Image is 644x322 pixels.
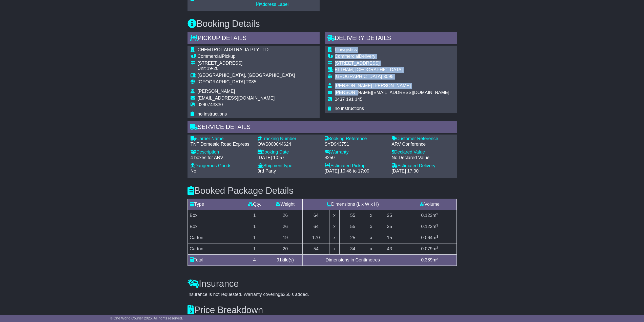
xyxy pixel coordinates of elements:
[198,54,222,59] span: Commercial
[258,136,320,142] div: Tracking Number
[421,213,432,218] span: 0.123
[198,96,275,101] span: [EMAIL_ADDRESS][DOMAIN_NAME]
[421,246,432,251] span: 0.079
[329,232,339,243] td: x
[188,121,457,135] div: Service Details
[421,224,432,229] span: 0.123
[303,255,403,266] td: Dimensions in Centimetres
[268,255,303,266] td: kilo(s)
[188,186,457,196] h3: Booked Package Details
[366,210,376,221] td: x
[188,32,320,46] div: Pickup Details
[339,210,366,221] td: 55
[335,83,411,88] span: [PERSON_NAME] [PERSON_NAME]
[421,235,432,240] span: 0.064
[329,221,339,232] td: x
[198,89,235,94] span: [PERSON_NAME]
[335,97,363,102] span: 0437 191 145
[110,316,183,320] span: © One World Courier 2025. All rights reserved.
[392,168,454,174] div: [DATE] 17:00
[191,142,253,147] div: TNT Domestic Road Express
[403,255,456,266] td: m
[241,243,268,255] td: 1
[256,2,289,7] a: Address Label
[436,223,438,227] sup: 3
[303,221,329,232] td: 64
[241,199,268,210] td: Qty.
[335,47,357,52] span: Flowgistics
[329,210,339,221] td: x
[335,61,449,66] div: [STREET_ADDRESS]
[258,168,276,174] span: 3rd Party
[339,221,366,232] td: 55
[258,155,320,161] div: [DATE] 10:57
[339,232,366,243] td: 25
[325,149,387,155] div: Warranty
[376,210,403,221] td: 35
[436,235,438,238] sup: 3
[258,142,320,147] div: OWS000644624
[335,67,449,73] div: ELTHAM, [GEOGRAPHIC_DATA]
[198,102,223,107] span: 0280743330
[303,199,403,210] td: Dimensions (L x W x H)
[325,155,387,161] div: $250
[329,243,339,255] td: x
[376,243,403,255] td: 43
[191,163,253,169] div: Dangerous Goods
[366,243,376,255] td: x
[188,305,457,315] h3: Price Breakdown
[188,199,241,210] td: Type
[198,79,245,84] span: [GEOGRAPHIC_DATA]
[241,232,268,243] td: 1
[188,243,241,255] td: Carton
[403,210,456,221] td: m
[198,73,295,78] div: [GEOGRAPHIC_DATA], [GEOGRAPHIC_DATA]
[241,210,268,221] td: 1
[325,32,457,46] div: Delivery Details
[325,168,387,174] div: [DATE] 10:48 to 17:00
[188,279,457,289] h3: Insurance
[325,136,387,142] div: Booking Reference
[303,210,329,221] td: 64
[403,232,456,243] td: m
[268,199,303,210] td: Weight
[403,199,456,210] td: Volume
[268,232,303,243] td: 19
[268,221,303,232] td: 26
[376,221,403,232] td: 35
[366,221,376,232] td: x
[325,142,387,147] div: SYD943751
[280,292,290,297] span: $250
[392,142,454,147] div: ARV Conference
[188,292,457,297] div: Insurance is not requested. Warranty covering is added.
[335,54,359,59] span: Commercial
[191,155,253,161] div: 4 boxes for ARV
[335,90,449,95] span: [PERSON_NAME][EMAIL_ADDRESS][DOMAIN_NAME]
[277,257,282,262] span: 91
[198,111,227,117] span: no instructions
[198,47,269,52] span: CHEMTROL AUSTRALIA PTY LTD
[303,232,329,243] td: 170
[241,255,268,266] td: 4
[188,232,241,243] td: Carton
[188,210,241,221] td: Box
[258,163,320,169] div: Shipment type
[198,66,295,71] div: Unit 19-20
[268,210,303,221] td: 26
[392,149,454,155] div: Declared Value
[191,136,253,142] div: Carrier Name
[383,74,393,79] span: 3095
[392,155,454,161] div: No Declared Value
[191,168,196,174] span: No
[188,255,241,266] td: Total
[188,221,241,232] td: Box
[303,243,329,255] td: 54
[403,243,456,255] td: m
[376,232,403,243] td: 15
[246,79,256,84] span: 2085
[325,163,387,169] div: Estimated Pickup
[268,243,303,255] td: 20
[339,243,366,255] td: 34
[241,221,268,232] td: 1
[403,221,456,232] td: m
